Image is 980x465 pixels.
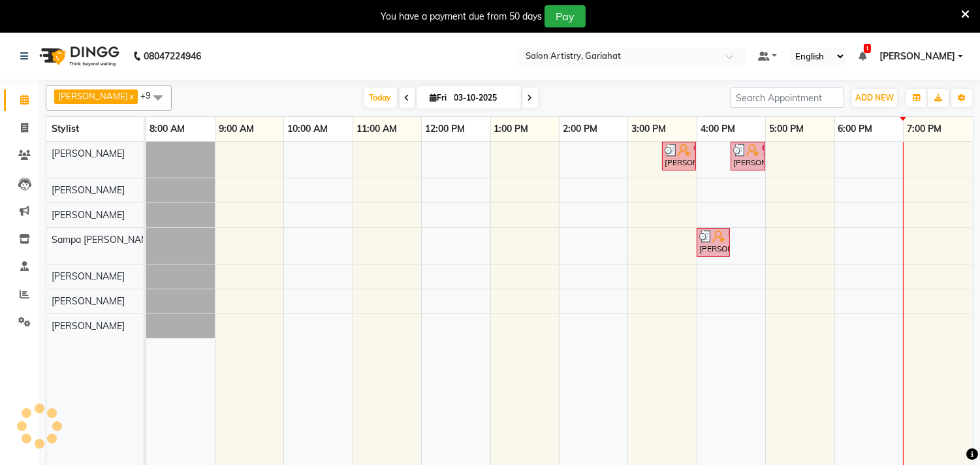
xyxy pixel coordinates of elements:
a: 1 [859,50,866,62]
span: Stylist [52,123,79,135]
span: [PERSON_NAME] [58,91,128,101]
b: 08047224946 [144,38,201,74]
span: [PERSON_NAME] [879,50,955,63]
a: 10:00 AM [284,120,331,138]
input: Search Appointment [730,88,844,108]
span: [PERSON_NAME] [52,270,125,282]
a: 2:00 PM [560,120,601,138]
input: 2025-10-03 [450,88,516,108]
a: 11:00 AM [353,120,400,138]
a: 3:00 PM [628,120,669,138]
span: ADD NEW [855,93,894,103]
span: [PERSON_NAME] [52,295,125,307]
span: Sampa [PERSON_NAME] [52,234,157,246]
a: 5:00 PM [766,120,807,138]
span: [PERSON_NAME] [52,148,125,159]
button: Pay [545,5,586,27]
span: [PERSON_NAME] [52,320,125,332]
a: 7:00 PM [904,120,945,138]
div: [PERSON_NAME], TK02, 03:30 PM-04:00 PM, Kanpeiki - Alga Fondue (pedi smooth included) [663,144,695,168]
span: Fri [427,93,450,103]
div: [PERSON_NAME], TK02, 04:30 PM-05:00 PM, Kanpeiki - Alga Fondue (pedi smooth included) [732,144,764,168]
a: 1:00 PM [491,120,532,138]
a: 9:00 AM [215,120,257,138]
div: [PERSON_NAME], TK02, 04:00 PM-04:30 PM, Top Up - Instant Glow (Cv) [698,230,729,255]
span: 1 [864,44,871,53]
button: ADD NEW [852,89,897,107]
div: You have a payment due from 50 days [381,10,542,24]
a: 8:00 AM [146,120,188,138]
span: [PERSON_NAME] [52,184,125,196]
a: x [128,91,134,101]
a: 6:00 PM [835,120,876,138]
span: [PERSON_NAME] [52,209,125,221]
img: logo [33,38,123,74]
span: Today [364,88,397,108]
a: 12:00 PM [422,120,468,138]
span: +9 [140,90,161,101]
a: 4:00 PM [697,120,738,138]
